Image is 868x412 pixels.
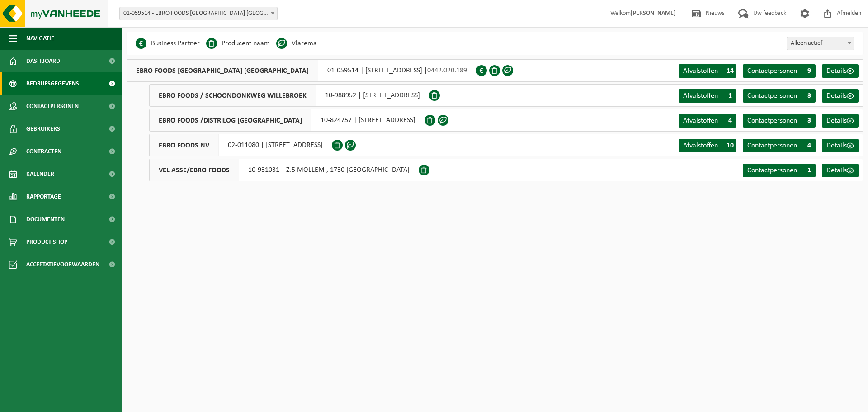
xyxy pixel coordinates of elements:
[679,89,736,103] a: Afvalstoffen 1
[723,64,736,78] span: 14
[26,208,65,231] span: Documenten
[26,118,60,140] span: Gebruikers
[149,159,419,181] div: 10-931031 | Z.5 MOLLEM , 1730 [GEOGRAPHIC_DATA]
[826,92,847,99] span: Details
[631,10,676,17] strong: [PERSON_NAME]
[802,139,816,152] span: 4
[150,109,311,131] span: EBRO FOODS /DISTRILOG [GEOGRAPHIC_DATA]
[743,164,816,177] a: Contactpersonen 1
[679,64,736,78] a: Afvalstoffen 14
[743,114,816,128] a: Contactpersonen 3
[723,89,736,103] span: 1
[683,142,718,149] span: Afvalstoffen
[150,159,239,181] span: VEL ASSE/EBRO FOODS
[826,67,847,75] span: Details
[826,117,847,124] span: Details
[276,37,317,50] li: Vlarema
[802,114,816,128] span: 3
[26,95,79,118] span: Contactpersonen
[743,89,816,103] a: Contactpersonen 3
[683,117,718,124] span: Afvalstoffen
[826,142,847,149] span: Details
[743,139,816,152] a: Contactpersonen 4
[150,134,219,156] span: EBRO FOODS NV
[119,7,278,20] span: 01-059514 - EBRO FOODS BELGIUM NV - MERKSEM
[150,85,316,106] span: EBRO FOODS / SCHOONDONKWEG WILLEBROEK
[826,167,847,174] span: Details
[679,139,736,152] a: Afvalstoffen 10
[26,231,67,253] span: Product Shop
[127,60,318,81] span: EBRO FOODS [GEOGRAPHIC_DATA] [GEOGRAPHIC_DATA]
[822,89,859,103] a: Details
[149,134,332,156] div: 02-011080 | [STREET_ADDRESS]
[683,67,718,75] span: Afvalstoffen
[802,64,816,78] span: 9
[723,139,736,152] span: 10
[683,92,718,99] span: Afvalstoffen
[747,117,797,124] span: Contactpersonen
[427,67,467,74] span: 0442.020.189
[747,167,797,174] span: Contactpersonen
[26,72,79,95] span: Bedrijfsgegevens
[802,164,816,177] span: 1
[26,140,61,163] span: Contracten
[802,89,816,103] span: 3
[743,64,816,78] a: Contactpersonen 9
[149,109,425,132] div: 10-824757 | [STREET_ADDRESS]
[747,142,797,149] span: Contactpersonen
[787,37,854,50] span: Alleen actief
[127,59,476,82] div: 01-059514 | [STREET_ADDRESS] |
[206,37,270,50] li: Producent naam
[26,27,54,50] span: Navigatie
[26,185,61,208] span: Rapportage
[149,84,429,107] div: 10-988952 | [STREET_ADDRESS]
[26,253,99,276] span: Acceptatievoorwaarden
[26,163,54,185] span: Kalender
[120,7,277,20] span: 01-059514 - EBRO FOODS BELGIUM NV - MERKSEM
[26,50,60,72] span: Dashboard
[787,37,854,50] span: Alleen actief
[822,164,859,177] a: Details
[747,92,797,99] span: Contactpersonen
[723,114,736,128] span: 4
[822,114,859,128] a: Details
[679,114,736,128] a: Afvalstoffen 4
[136,37,200,50] li: Business Partner
[747,67,797,75] span: Contactpersonen
[822,64,859,78] a: Details
[822,139,859,152] a: Details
